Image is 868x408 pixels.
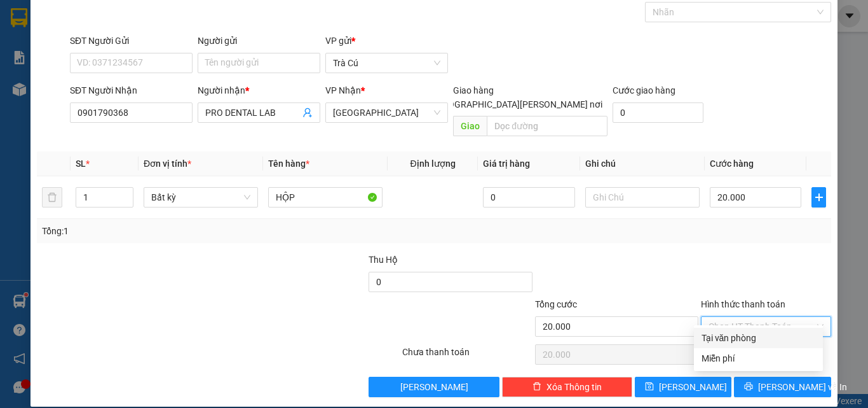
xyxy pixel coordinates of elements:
span: Trà Cú [333,53,440,73]
div: 0948284575 [83,55,212,73]
span: printer [744,382,753,392]
input: Cước giao hàng [613,102,703,123]
label: Cước giao hàng [613,85,675,95]
div: VP gửi [325,34,448,48]
span: [PERSON_NAME] [400,380,468,394]
div: SĐT Người Nhận [70,83,193,97]
button: delete [42,187,62,208]
div: Tổng: 1 [42,224,336,238]
span: Cước hàng [710,158,754,169]
span: Thu Hộ [369,255,398,265]
div: 250.000 [81,80,213,98]
span: plus [812,192,825,202]
button: plus [811,187,826,208]
input: 0 [483,187,574,208]
div: SĐT Người Gửi [70,34,193,48]
th: Ghi chú [580,151,705,176]
span: Bất kỳ [151,188,250,207]
span: SL [76,158,86,169]
span: Giao hàng [453,85,494,95]
div: Tại văn phòng [702,331,815,345]
span: Gửi: [11,12,31,25]
span: Định lượng [410,158,455,169]
span: Giao [453,116,487,136]
div: Người nhận [198,83,320,97]
span: Tên hàng [268,158,309,169]
button: printer[PERSON_NAME] và In [734,377,831,397]
span: Sài Gòn [333,103,440,122]
span: Đơn vị tính [144,158,191,169]
input: Dọc đường [487,116,607,136]
span: Nhận: [83,11,113,24]
div: [GEOGRAPHIC_DATA] [83,11,212,39]
label: Hình thức thanh toán [701,299,785,309]
span: VP Nhận [325,85,361,95]
span: [GEOGRAPHIC_DATA][PERSON_NAME] nơi [429,97,607,111]
button: save[PERSON_NAME] [635,377,732,397]
div: Người gửi [198,34,320,48]
input: VD: Bàn, Ghế [268,187,383,208]
input: Ghi Chú [585,187,700,208]
span: Giá trị hàng [483,158,530,169]
span: Xóa Thông tin [546,380,602,394]
button: [PERSON_NAME] [369,377,499,397]
span: [PERSON_NAME] [659,380,727,394]
span: user-add [302,108,313,118]
span: save [645,382,654,392]
span: [PERSON_NAME] và In [758,380,847,394]
button: deleteXóa Thông tin [502,377,632,397]
span: Tổng cước [535,299,577,309]
span: delete [532,382,541,392]
div: Trà Cú [11,11,74,26]
div: PHƯƠNG [83,39,212,55]
span: CC : [81,83,98,97]
div: Miễn phí [702,351,815,365]
div: Chưa thanh toán [401,345,534,367]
